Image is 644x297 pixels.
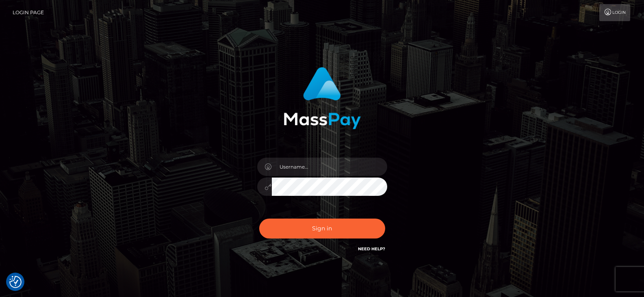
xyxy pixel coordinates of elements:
a: Login Page [13,4,44,21]
a: Need Help? [358,246,385,251]
img: Revisit consent button [9,276,22,288]
button: Sign in [259,219,385,238]
a: Login [599,4,630,21]
button: Consent Preferences [9,276,22,288]
img: MassPay Login [284,67,361,129]
input: Username... [272,158,387,176]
